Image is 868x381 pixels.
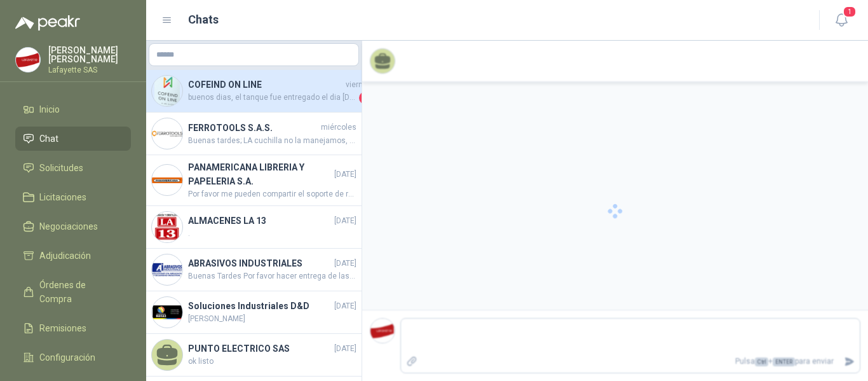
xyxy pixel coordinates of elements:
[188,121,318,135] h4: FERROTOOLS S.A.S.
[334,343,356,355] span: [DATE]
[188,78,343,92] h4: COFEIND ON LINE
[39,278,119,306] span: Órdenes de Compra
[152,212,182,242] img: Company Logo
[48,46,131,64] p: [PERSON_NAME] [PERSON_NAME]
[843,6,857,18] span: 1
[39,321,86,335] span: Remisiones
[188,160,332,188] h4: PANAMERICANA LIBRERIA Y PAPELERIA S.A.
[334,300,356,312] span: [DATE]
[15,214,131,239] a: Negociaciones
[146,249,362,291] a: Company LogoABRASIVOS INDUSTRIALES[DATE]Buenas Tardes Por favor hacer entrega de las 9 unidades
[15,244,131,268] a: Adjudicación
[146,70,362,113] a: Company LogoCOFEIND ON LINEviernesbuenos dias, el tanque fue entregado el dia [DATE] bajo la guia...
[830,9,853,32] button: 1
[39,350,95,364] span: Configuración
[188,11,219,29] h1: Chats
[188,313,356,325] span: [PERSON_NAME]
[48,66,131,74] p: Lafayette SAS
[152,165,182,195] img: Company Logo
[15,345,131,370] a: Configuración
[146,155,362,206] a: Company LogoPANAMERICANA LIBRERIA Y PAPELERIA S.A.[DATE]Por favor me pueden compartir el soporte ...
[188,270,356,282] span: Buenas Tardes Por favor hacer entrega de las 9 unidades
[15,15,80,31] img: Logo peakr
[15,156,131,180] a: Solicitudes
[188,342,332,356] h4: PUNTO ELECTRICO SAS
[188,135,356,147] span: Buenas tardes; LA cuchilla no la manejamos, solo el producto completo.
[39,190,86,204] span: Licitaciones
[188,356,356,368] span: ok listo
[188,256,332,270] h4: ABRASIVOS INDUSTRIALES
[334,169,356,181] span: [DATE]
[188,299,332,313] h4: Soluciones Industriales D&D
[346,79,372,91] span: viernes
[321,121,356,134] span: miércoles
[334,215,356,227] span: [DATE]
[15,127,131,151] a: Chat
[39,249,91,263] span: Adjudicación
[16,48,40,72] img: Company Logo
[152,76,182,106] img: Company Logo
[188,92,356,104] span: buenos dias, el tanque fue entregado el dia [DATE] bajo la guia dhl 8029129791
[39,219,98,233] span: Negociaciones
[39,161,83,175] span: Solicitudes
[15,185,131,209] a: Licitaciones
[334,258,356,270] span: [DATE]
[152,297,182,328] img: Company Logo
[39,102,60,116] span: Inicio
[146,291,362,334] a: Company LogoSoluciones Industriales D&D[DATE][PERSON_NAME]
[39,132,58,146] span: Chat
[188,188,356,200] span: Por favor me pueden compartir el soporte de recibido ya que no se encuentra la mercancía
[188,228,356,240] span: .
[15,97,131,121] a: Inicio
[152,118,182,149] img: Company Logo
[188,214,332,228] h4: ALMACENES LA 13
[146,113,362,155] a: Company LogoFERROTOOLS S.A.S.miércolesBuenas tardes; LA cuchilla no la manejamos, solo el product...
[15,273,131,311] a: Órdenes de Compra
[15,316,131,340] a: Remisiones
[146,206,362,249] a: Company LogoALMACENES LA 13[DATE].
[146,334,362,377] a: PUNTO ELECTRICO SAS[DATE]ok listo
[359,92,372,104] span: 1
[152,254,182,285] img: Company Logo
